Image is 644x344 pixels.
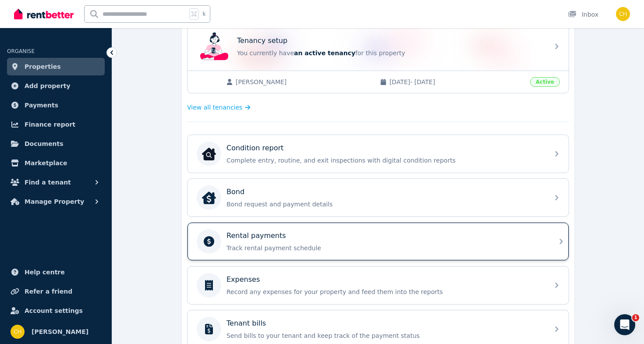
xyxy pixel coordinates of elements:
span: Add property [25,81,71,91]
p: Tenant bills [226,318,266,329]
iframe: Intercom live chat [614,314,635,335]
img: Tenancy setup [200,32,228,60]
span: Properties [25,61,61,72]
p: You currently have for this property [237,49,544,57]
p: Expenses [226,274,260,285]
span: View all tenancies [187,103,242,112]
span: Manage Property [25,196,84,207]
span: Help centre [25,267,65,277]
img: Christina Hutchinson [616,7,630,21]
a: Account settings [7,302,105,319]
p: Tenancy setup [237,35,287,46]
a: Tenancy setupTenancy setupYou currently havean active tenancyfor this property [188,22,569,71]
span: [DATE] - [DATE] [389,78,525,86]
span: Active [530,77,560,87]
span: k [202,11,205,18]
span: Marketplace [25,158,67,168]
span: Finance report [25,119,75,130]
a: BondBondBond request and payment details [188,179,569,216]
a: Marketplace [7,154,105,172]
img: RentBetter [14,7,74,21]
span: [PERSON_NAME] [32,326,88,337]
a: ExpensesRecord any expenses for your property and feed them into the reports [188,266,569,304]
a: Rental paymentsTrack rental payment schedule [188,223,569,260]
span: [PERSON_NAME] [236,78,371,86]
a: Documents [7,135,105,152]
span: an active tenancy [294,50,355,57]
p: Track rental payment schedule [226,244,544,252]
p: Send bills to your tenant and keep track of the payment status [226,331,544,340]
p: Rental payments [226,231,286,241]
a: View all tenancies [187,103,251,112]
span: ORGANISE [7,48,35,54]
a: Properties [7,58,105,75]
a: Help centre [7,263,105,281]
p: Bond [226,187,244,197]
button: Manage Property [7,193,105,210]
span: Refer a friend [25,286,72,297]
p: Complete entry, routine, and exit inspections with digital condition reports [226,156,544,165]
a: Refer a friend [7,283,105,300]
span: Find a tenant [25,177,71,188]
a: Condition reportCondition reportComplete entry, routine, and exit inspections with digital condit... [188,135,569,173]
p: Record any expenses for your property and feed them into the reports [226,287,544,296]
button: Find a tenant [7,174,105,191]
span: Documents [25,138,64,149]
img: Christina Hutchinson [11,325,25,339]
p: Bond request and payment details [226,200,544,209]
img: Condition report [202,147,216,161]
div: Inbox [568,10,598,19]
span: 1 [632,314,639,321]
img: Bond [202,191,216,205]
span: Payments [25,100,58,110]
a: Add property [7,77,105,95]
a: Finance report [7,116,105,133]
p: Condition report [226,143,283,153]
span: Account settings [25,305,83,316]
a: Payments [7,96,105,114]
